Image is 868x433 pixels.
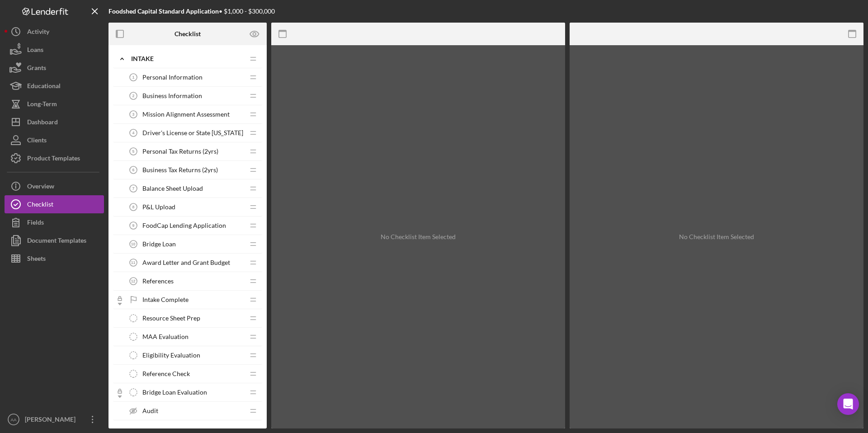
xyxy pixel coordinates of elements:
div: Document Templates [27,231,86,252]
text: AA [11,417,17,422]
button: Clients [5,131,104,149]
div: No Checklist Item Selected [381,233,456,240]
tspan: 11 [131,260,136,265]
div: Clients [27,131,47,151]
span: Driver's License or State [US_STATE] [142,129,243,136]
button: AA[PERSON_NAME] [5,410,104,428]
button: Fields [5,213,104,231]
b: Foodshed Capital Standard Application [108,7,219,15]
span: Personal Information [142,74,203,81]
button: Document Templates [5,231,104,249]
span: Mission Alignment Assessment [142,111,230,118]
span: Resource Sheet Prep [142,315,200,322]
span: Bridge Loan Evaluation [142,389,207,396]
tspan: 1 [132,75,135,80]
div: Overview [27,177,54,198]
span: Eligibility Evaluation [142,352,200,359]
span: References [142,278,174,285]
span: Business Tax Returns (2yrs) [142,166,218,174]
div: Product Templates [27,149,80,169]
tspan: 12 [131,279,136,283]
span: MAA Evaluation [142,333,189,340]
button: Long-Term [5,95,104,113]
div: Fields [27,213,44,234]
div: [PERSON_NAME] [23,410,81,431]
div: Grants [27,59,46,79]
span: Audit [142,407,158,414]
span: P&L Upload [142,203,175,211]
tspan: 2 [132,94,135,98]
span: FoodCap Lending Application [142,222,226,229]
button: Overview [5,177,104,195]
div: Sheets [27,249,46,270]
button: Dashboard [5,113,104,131]
span: Award Letter and Grant Budget [142,259,230,266]
tspan: 8 [132,205,135,209]
div: Dashboard [27,113,58,133]
button: Grants [5,59,104,77]
b: Checklist [175,30,201,38]
tspan: 3 [132,112,135,117]
div: • $1,000 - $300,000 [108,8,275,15]
div: Educational [27,77,61,97]
div: Activity [27,23,49,43]
div: Checklist [27,195,53,216]
button: Educational [5,77,104,95]
div: Intake [131,55,244,62]
button: Checklist [5,195,104,213]
span: Bridge Loan [142,240,176,248]
span: Personal Tax Returns (2yrs) [142,148,218,155]
span: Reference Check [142,370,190,377]
button: Loans [5,41,104,59]
button: Activity [5,23,104,41]
tspan: 6 [132,168,135,172]
tspan: 5 [132,149,135,154]
span: Business Information [142,92,202,99]
button: Sheets [5,249,104,268]
tspan: 9 [132,223,135,228]
div: No Checklist Item Selected [679,233,754,240]
div: Loans [27,41,43,61]
tspan: 4 [132,131,135,135]
tspan: 10 [131,242,136,246]
div: Open Intercom Messenger [837,393,859,415]
span: Balance Sheet Upload [142,185,203,192]
button: Product Templates [5,149,104,167]
tspan: 7 [132,186,135,191]
div: Long-Term [27,95,57,115]
span: Intake Complete [142,296,189,303]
